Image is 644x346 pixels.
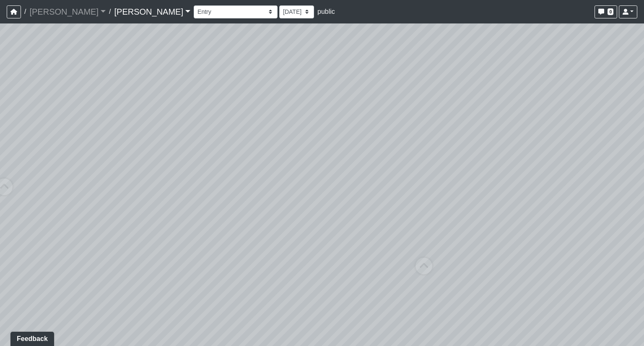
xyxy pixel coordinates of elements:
[106,3,114,20] span: /
[21,3,29,20] span: /
[114,3,190,20] a: [PERSON_NAME]
[29,3,106,20] a: [PERSON_NAME]
[608,8,613,15] span: 0
[595,5,617,18] button: 0
[317,8,335,15] span: public
[6,329,56,346] iframe: Ybug feedback widget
